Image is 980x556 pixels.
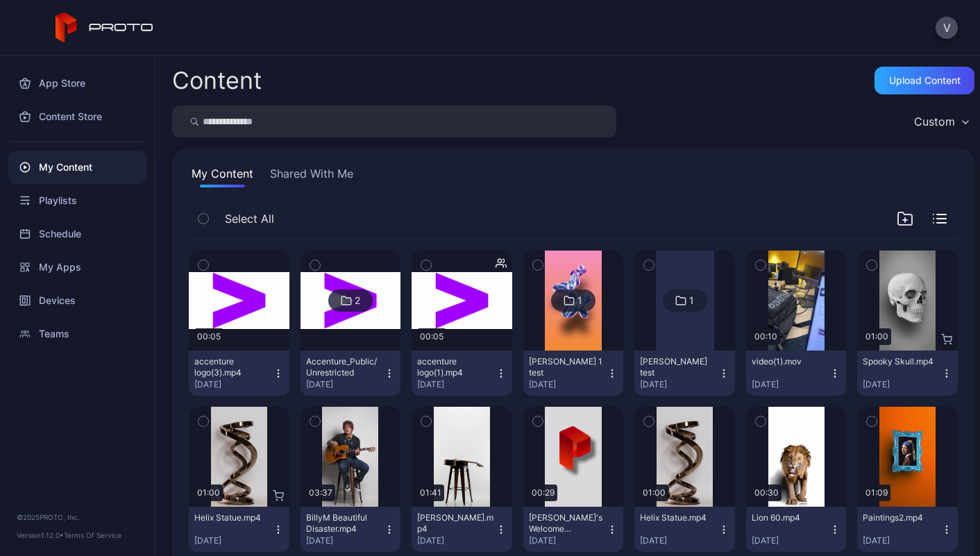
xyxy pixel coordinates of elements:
[863,379,941,390] div: [DATE]
[634,351,735,396] button: [PERSON_NAME] test[DATE]
[857,507,958,552] button: Paintings2.mp4[DATE]
[8,284,146,317] a: Devices
[8,100,146,133] a: Content Store
[523,351,624,396] button: [PERSON_NAME] 1 test[DATE]
[355,294,360,307] div: 2
[752,379,830,390] div: [DATE]
[17,531,64,539] span: Version 1.12.0 •
[194,356,271,378] div: accenture logo(3).mp4
[907,106,974,137] button: Custom
[17,512,138,523] div: © 2025 PROTO, Inc.
[412,507,512,552] button: [PERSON_NAME].mp4[DATE]
[267,165,356,187] button: Shared With Me
[746,351,847,396] button: video(1).mov[DATE]
[863,512,939,523] div: Paintings2.mp4
[640,535,718,546] div: [DATE]
[529,356,605,378] div: vivek 1 test
[417,379,496,390] div: [DATE]
[889,75,961,86] div: Upload Content
[172,69,262,92] div: Content
[194,535,273,546] div: [DATE]
[857,351,958,396] button: Spooky Skull.mp4[DATE]
[189,507,289,552] button: Helix Statue.mp4[DATE]
[529,535,607,546] div: [DATE]
[752,512,828,523] div: Lion 60.mp4
[8,184,146,217] a: Playlists
[752,356,828,367] div: video(1).mov
[189,351,289,396] button: accenture logo(3).mp4[DATE]
[306,356,382,378] div: Accenture_Public/Unrestricted
[417,512,493,534] div: BillyM Silhouette.mp4
[306,512,382,534] div: BillyM Beautiful Disaster.mp4
[8,217,146,251] a: Schedule
[634,507,735,552] button: Helix Statue.mp4[DATE]
[306,379,385,390] div: [DATE]
[529,512,605,534] div: David's Welcome Video.mp4
[417,356,493,378] div: accenture logo(1).mp4
[577,294,582,307] div: 1
[8,317,146,351] a: Teams
[640,512,716,523] div: Helix Statue.mp4
[301,351,401,396] button: Accenture_Public/Unrestricted[DATE]
[8,67,146,100] a: App Store
[863,356,939,367] div: Spooky Skull.mp4
[306,535,385,546] div: [DATE]
[689,294,694,307] div: 1
[936,17,958,39] button: V
[875,67,974,94] button: Upload Content
[640,379,718,390] div: [DATE]
[523,507,624,552] button: [PERSON_NAME]'s Welcome Video.mp4[DATE]
[8,151,146,184] a: My Content
[301,507,401,552] button: BillyM Beautiful Disaster.mp4[DATE]
[863,535,941,546] div: [DATE]
[417,535,496,546] div: [DATE]
[64,531,121,539] a: Terms Of Service
[752,535,830,546] div: [DATE]
[194,512,271,523] div: Helix Statue.mp4
[746,507,847,552] button: Lion 60.mp4[DATE]
[914,115,955,128] div: Custom
[8,251,146,284] a: My Apps
[189,165,256,187] button: My Content
[412,351,512,396] button: accenture logo(1).mp4[DATE]
[640,356,716,378] div: Vivek test
[194,379,273,390] div: [DATE]
[529,379,607,390] div: [DATE]
[225,210,274,227] span: Select All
